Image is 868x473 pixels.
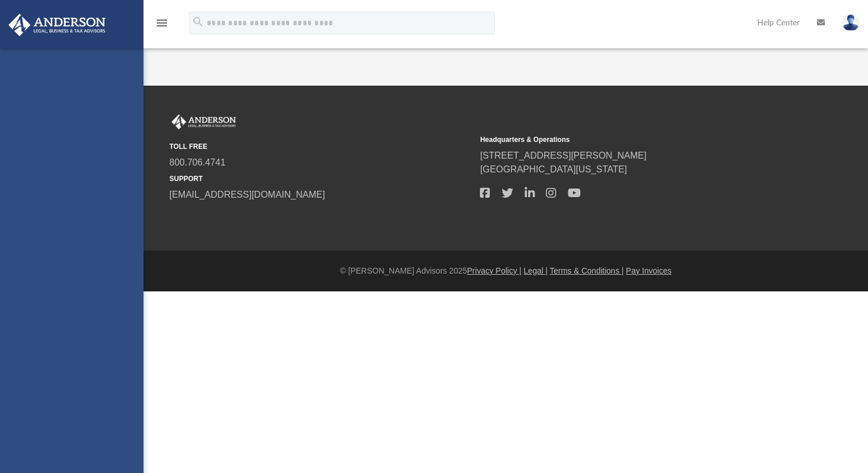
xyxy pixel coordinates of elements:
small: Headquarters & Operations [480,134,782,145]
i: menu [155,16,169,30]
a: Terms & Conditions | [550,266,624,275]
a: Legal | [524,266,548,275]
a: [EMAIL_ADDRESS][DOMAIN_NAME] [169,190,325,199]
a: [STREET_ADDRESS][PERSON_NAME] [480,151,646,160]
a: Pay Invoices [626,266,671,275]
img: Anderson Advisors Platinum Portal [5,14,109,36]
a: 800.706.4741 [169,157,226,167]
i: search [192,16,204,28]
img: User Pic [842,14,859,31]
small: SUPPORT [169,174,472,184]
div: © [PERSON_NAME] Advisors 2025 [144,265,868,277]
small: TOLL FREE [169,141,472,152]
a: Privacy Policy | [467,266,522,275]
a: [GEOGRAPHIC_DATA][US_STATE] [480,164,627,174]
img: Anderson Advisors Platinum Portal [169,114,238,129]
a: menu [155,22,169,30]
